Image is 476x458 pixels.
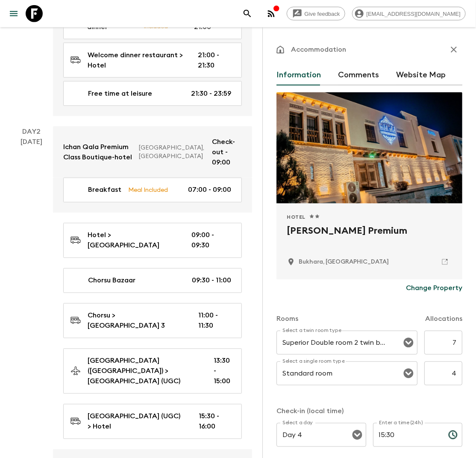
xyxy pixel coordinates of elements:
[403,367,414,379] button: Open
[425,314,462,324] p: Allocations
[63,268,242,293] a: Chorsu Bazaar09:30 - 11:00
[214,356,231,387] p: 13:30 - 15:00
[88,50,184,70] p: Welcome dinner restaurant > Hotel
[276,314,298,324] p: Rooms
[406,279,462,297] button: Change Property
[63,43,242,78] a: Welcome dinner restaurant > Hotel21:00 - 21:30
[352,7,466,21] div: [EMAIL_ADDRESS][DOMAIN_NAME]
[63,178,242,203] a: BreakfastMeal Included07:00 - 09:00
[63,349,242,394] a: [GEOGRAPHIC_DATA] ([GEOGRAPHIC_DATA]) > [GEOGRAPHIC_DATA] (UGC)13:30 - 15:00
[444,426,461,443] button: Choose time, selected time is 3:30 PM
[212,137,242,167] p: Check-out - 09:00
[362,11,465,17] span: [EMAIL_ADDRESS][DOMAIN_NAME]
[406,283,462,293] p: Change Property
[287,214,306,220] span: Hotel
[379,419,423,426] label: Enter a time (24h)
[239,5,256,22] button: search adventures
[191,88,231,99] p: 21:30 - 23:59
[287,7,345,21] a: Give feedback
[276,406,462,416] p: Check-in (local time)
[282,327,341,334] label: Select a twin room type
[5,5,22,22] button: menu
[88,230,178,251] p: Hotel > [GEOGRAPHIC_DATA]
[10,126,53,137] p: Day 2
[188,185,231,195] p: 07:00 - 09:00
[63,81,242,106] a: Free time at leisure21:30 - 23:59
[63,142,132,162] p: Ichan Qala Premium Class Boutique-hotel
[338,65,379,85] button: Comments
[282,358,345,365] label: Select a single room type
[287,224,452,251] h2: [PERSON_NAME] Premium
[139,144,205,161] p: [GEOGRAPHIC_DATA], [GEOGRAPHIC_DATA]
[403,337,414,349] button: Open
[88,411,185,432] p: [GEOGRAPHIC_DATA] (UGC) > Hotel
[276,92,462,203] div: Photo of Labi Rud Premium
[88,276,135,286] p: Chorsu Bazaar
[192,276,231,286] p: 09:30 - 11:00
[198,311,231,331] p: 11:00 - 11:30
[198,50,231,70] p: 21:00 - 21:30
[192,230,231,251] p: 09:00 - 09:30
[128,185,168,195] p: Meal Included
[300,11,345,17] span: Give feedback
[396,65,446,85] button: Website Map
[291,44,346,55] p: Accommodation
[88,185,121,195] p: Breakfast
[276,65,321,85] button: Information
[351,429,363,441] button: Open
[88,88,152,99] p: Free time at leisure
[299,258,389,266] p: Bukhara, Uzbekistan
[373,423,441,447] input: hh:mm
[88,311,185,331] p: Chorsu > [GEOGRAPHIC_DATA] 3
[63,404,242,439] a: [GEOGRAPHIC_DATA] (UGC) > Hotel15:30 - 16:00
[63,303,242,338] a: Chorsu > [GEOGRAPHIC_DATA] 311:00 - 11:30
[63,223,242,258] a: Hotel > [GEOGRAPHIC_DATA]09:00 - 09:30
[282,419,313,426] label: Select a day
[199,411,231,432] p: 15:30 - 16:00
[53,126,252,178] a: Ichan Qala Premium Class Boutique-hotel[GEOGRAPHIC_DATA], [GEOGRAPHIC_DATA]Check-out - 09:00
[88,356,200,387] p: [GEOGRAPHIC_DATA] ([GEOGRAPHIC_DATA]) > [GEOGRAPHIC_DATA] (UGC)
